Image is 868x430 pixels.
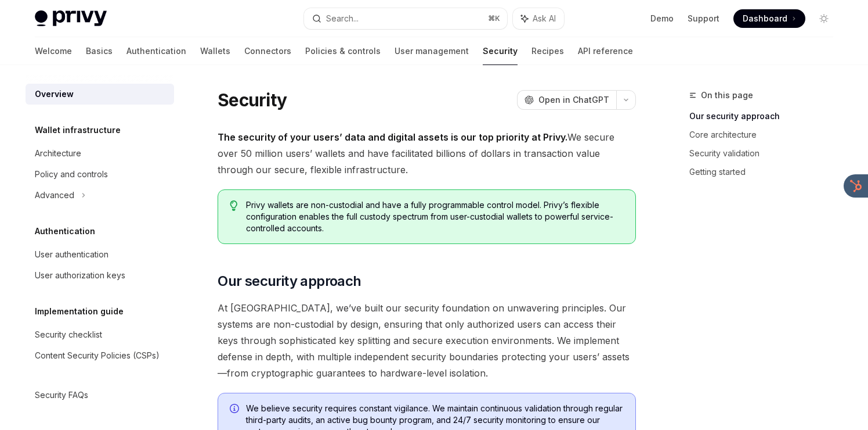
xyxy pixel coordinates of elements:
[513,8,564,29] button: Ask AI
[689,107,842,126] a: Our security approach
[126,37,186,65] a: Authentication
[26,84,174,105] a: Overview
[35,248,108,261] div: User authentication
[26,244,174,265] a: User authentication
[26,164,174,185] a: Policy and controls
[531,37,564,65] a: Recipes
[86,37,113,65] a: Basics
[538,94,609,106] span: Open in ChatGPT
[689,144,842,163] a: Security validation
[26,265,174,286] a: User authorization keys
[26,324,174,345] a: Security checklist
[35,37,72,65] a: Welcome
[688,13,719,24] a: Support
[35,328,102,342] div: Security checklist
[218,89,287,110] h1: Security
[578,37,633,65] a: API reference
[218,131,567,143] strong: The security of your users’ data and digital assets is our top priority at Privy.
[230,404,241,415] svg: Info
[35,123,121,137] h5: Wallet infrastructure
[517,90,616,110] button: Open in ChatGPT
[200,37,230,65] a: Wallets
[26,143,174,164] a: Architecture
[218,129,636,178] span: We secure over 50 million users’ wallets and have facilitated billions of dollars in transaction ...
[35,87,74,101] div: Overview
[488,14,500,23] span: ⌘ K
[650,13,674,24] a: Demo
[218,300,636,381] span: At [GEOGRAPHIC_DATA], we’ve built our security foundation on unwavering principles. Our systems a...
[35,304,124,318] h5: Implementation guide
[26,345,174,366] a: Content Security Policies (CSPs)
[743,13,787,24] span: Dashboard
[26,385,174,406] a: Security FAQs
[689,126,842,144] a: Core architecture
[35,188,74,202] div: Advanced
[533,13,556,24] span: Ask AI
[701,88,753,102] span: On this page
[246,199,624,234] span: Privy wallets are non-custodial and have a fully programmable control model. Privy’s flexible con...
[35,388,88,402] div: Security FAQs
[35,349,160,363] div: Content Security Policies (CSPs)
[35,268,125,282] div: User authorization keys
[395,37,469,65] a: User management
[483,37,518,65] a: Security
[35,146,81,160] div: Architecture
[304,8,507,29] button: Search...⌘K
[305,37,381,65] a: Policies & controls
[815,9,833,28] button: Toggle dark mode
[689,163,842,181] a: Getting started
[35,224,95,238] h5: Authentication
[733,9,805,28] a: Dashboard
[35,10,107,27] img: light logo
[326,12,359,26] div: Search...
[35,167,108,181] div: Policy and controls
[244,37,291,65] a: Connectors
[230,200,238,211] svg: Tip
[218,272,361,291] span: Our security approach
